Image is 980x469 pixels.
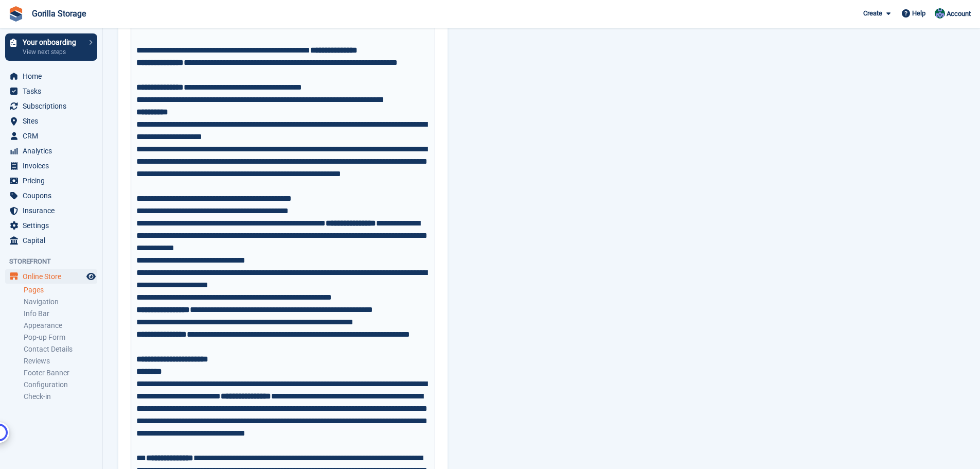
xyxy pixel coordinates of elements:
[5,269,97,284] a: menu
[23,173,84,188] span: Pricing
[24,368,97,378] a: Footer Banner
[5,84,97,98] a: menu
[935,8,945,19] img: Leesha Sutherland
[23,69,84,83] span: Home
[5,173,97,188] a: menu
[24,356,97,366] a: Reviews
[5,114,97,128] a: menu
[23,39,84,46] p: Your onboarding
[23,99,84,113] span: Subscriptions
[8,6,24,22] img: stora-icon-8386f47178a22dfd0bd8f6a31ec36ba5ce8667c1dd55bd0f319d3a0aa187defe.svg
[5,144,97,158] a: menu
[5,233,97,248] a: menu
[23,47,84,57] p: View next steps
[24,344,97,354] a: Contact Details
[28,5,90,23] a: Gorilla Storage
[5,99,97,113] a: menu
[23,233,84,248] span: Capital
[5,69,97,83] a: menu
[85,270,97,283] a: Preview store
[5,218,97,233] a: menu
[863,8,882,19] span: Create
[5,188,97,203] a: menu
[23,114,84,128] span: Sites
[23,84,84,98] span: Tasks
[23,159,84,173] span: Invoices
[5,33,97,61] a: Your onboarding View next steps
[24,309,97,319] a: Info Bar
[23,188,84,203] span: Coupons
[23,129,84,143] span: CRM
[24,392,97,402] a: Check-in
[23,203,84,218] span: Insurance
[24,297,97,307] a: Navigation
[912,8,925,19] span: Help
[5,159,97,173] a: menu
[24,380,97,390] a: Configuration
[23,144,84,158] span: Analytics
[947,9,971,19] span: Account
[9,256,102,267] span: Storefront
[24,285,97,295] a: Pages
[5,129,97,143] a: menu
[5,203,97,218] a: menu
[24,321,97,331] a: Appearance
[24,333,97,342] a: Pop-up Form
[23,269,84,284] span: Online Store
[23,218,84,233] span: Settings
